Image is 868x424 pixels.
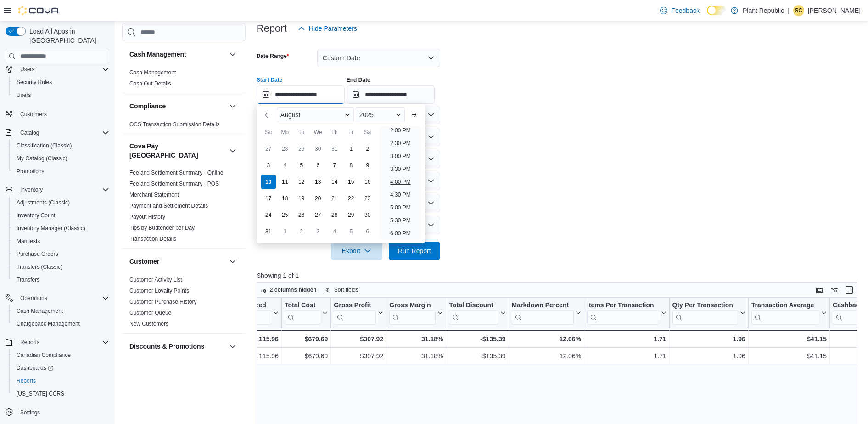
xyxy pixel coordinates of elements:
[129,181,219,187] a: Fee and Settlement Summary - POS
[122,274,246,333] div: Customer
[129,287,189,294] span: Customer Loyalty Points
[129,80,171,87] a: Cash Out Details
[336,242,377,260] span: Export
[360,208,375,222] div: day-30
[17,407,109,418] span: Settings
[17,263,62,271] span: Transfers (Classic)
[17,155,67,162] span: My Catalog (Classic)
[20,66,34,73] span: Users
[129,342,204,351] h3: Discounts & Promotions
[334,334,383,345] div: $307.92
[13,223,89,234] a: Inventory Manager (Classic)
[294,191,309,206] div: day-19
[743,5,784,16] p: Plant Republic
[129,102,225,111] button: Compliance
[257,52,289,60] label: Date Range
[17,293,51,304] button: Operations
[327,224,342,239] div: day-4
[13,261,66,272] a: Transfers (Classic)
[280,111,301,119] span: August
[449,301,498,325] div: Total Discount
[795,5,803,16] span: SC
[129,191,179,198] span: Merchant Statement
[327,208,342,222] div: day-28
[13,197,73,208] a: Adjustments (Classic)
[17,127,43,138] button: Catalog
[672,351,745,362] div: 1.96
[129,69,176,76] a: Cash Management
[129,288,189,294] a: Customer Loyalty Points
[129,170,224,176] a: Fee and Settlement Summary - Online
[386,138,414,149] li: 2:30 PM
[386,151,414,162] li: 3:00 PM
[344,158,358,173] div: day-8
[261,125,276,140] div: Su
[13,350,74,361] a: Canadian Compliance
[17,364,53,372] span: Dashboards
[587,351,666,362] div: 1.71
[257,284,320,295] button: 2 columns hidden
[2,406,113,419] button: Settings
[227,49,238,60] button: Cash Management
[13,90,109,101] span: Users
[356,107,405,122] div: Button. Open the year selector. 2025 is currently selected.
[17,377,36,384] span: Reports
[427,155,435,163] button: Open list of options
[17,109,50,120] a: Customers
[344,191,358,206] div: day-22
[9,260,113,273] button: Transfers (Classic)
[129,224,195,232] span: Tips by Budtender per Day
[17,199,70,206] span: Adjustments (Classic)
[13,249,109,260] span: Purchase Orders
[20,129,39,136] span: Catalog
[13,305,67,317] a: Cash Management
[344,141,358,156] div: day-1
[17,337,43,348] button: Reports
[311,208,325,222] div: day-27
[334,301,383,325] button: Gross Profit
[285,334,328,345] div: $679.69
[13,249,62,260] a: Purchase Orders
[129,202,208,209] span: Payment and Settlement Details
[277,107,354,122] div: Button. Open the month selector. August is currently selected.
[20,339,39,346] span: Reports
[2,126,113,139] button: Catalog
[427,111,435,119] button: Open list of options
[17,293,109,304] span: Operations
[260,141,376,240] div: August, 2025
[278,191,292,206] div: day-18
[257,271,863,280] p: Showing 1 of 1
[327,141,342,156] div: day-31
[129,214,165,220] a: Payout History
[334,351,383,362] div: $307.92
[386,202,414,213] li: 5:00 PM
[257,76,283,84] label: Start Date
[129,236,176,242] a: Transaction Details
[278,224,292,239] div: day-1
[2,107,113,120] button: Customers
[344,125,358,140] div: Fr
[294,158,309,173] div: day-5
[311,224,325,239] div: day-3
[13,388,68,399] a: [US_STATE] CCRS
[788,5,790,16] p: |
[360,175,375,189] div: day-16
[285,301,320,325] div: Total Cost
[18,6,60,15] img: Cova
[13,77,109,88] span: Security Roles
[17,320,80,328] span: Chargeback Management
[511,301,573,325] div: Markdown Percent
[334,301,376,325] div: Gross Profit
[129,50,186,59] h3: Cash Management
[511,334,581,345] div: 12.06%
[122,67,246,93] div: Cash Management
[13,77,56,88] a: Security Roles
[344,208,358,222] div: day-29
[309,24,357,33] span: Hide Parameters
[13,362,109,373] span: Dashboards
[17,237,40,245] span: Manifests
[311,125,325,140] div: We
[294,141,309,156] div: day-29
[833,301,868,325] div: Cashback
[672,334,745,345] div: 1.96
